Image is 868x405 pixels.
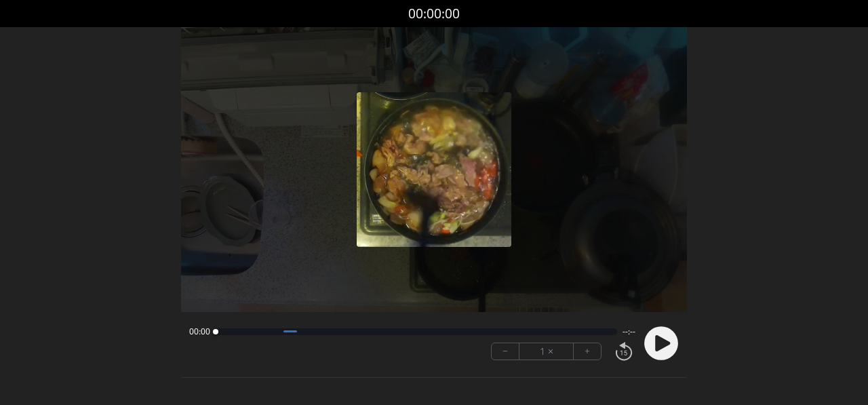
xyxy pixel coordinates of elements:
div: 1 × [519,343,574,360]
button: + [574,343,601,360]
span: 00:00 [189,326,210,337]
img: Poster Image [357,92,511,247]
button: − [492,343,519,360]
a: 00:00:00 [408,4,460,24]
span: --:-- [623,326,635,337]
